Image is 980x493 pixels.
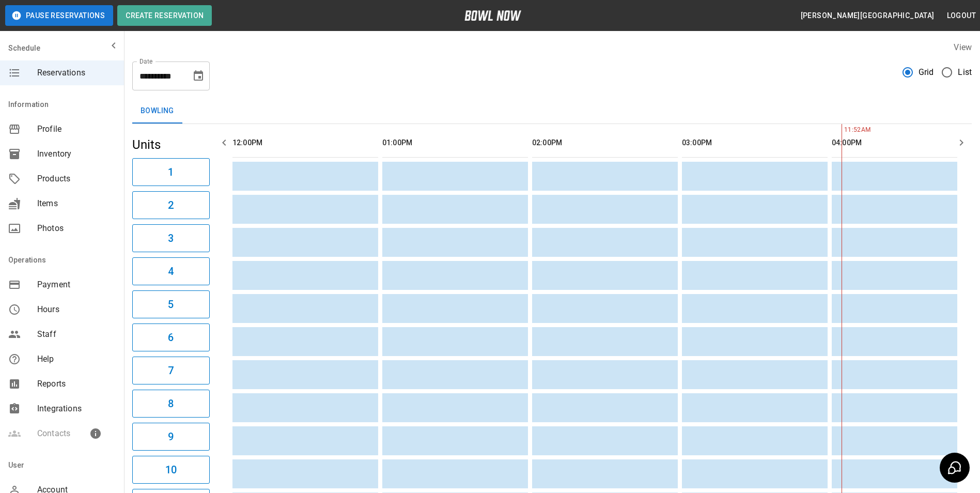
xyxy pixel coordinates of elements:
[168,428,174,445] h6: 9
[37,353,116,365] span: Help
[132,290,210,318] button: 5
[37,173,116,185] span: Products
[5,5,113,26] button: Pause Reservations
[37,403,116,415] span: Integrations
[464,10,521,21] img: logo
[168,329,174,346] h6: 6
[132,390,210,418] button: 8
[188,66,209,86] button: Choose date, selected date is Oct 11, 2025
[168,164,174,180] h6: 1
[168,230,174,246] h6: 3
[168,263,174,280] h6: 4
[132,257,210,285] button: 4
[232,128,378,158] th: 12:00PM
[682,128,828,158] th: 03:00PM
[37,303,116,316] span: Hours
[797,6,939,25] button: [PERSON_NAME][GEOGRAPHIC_DATA]
[943,6,980,25] button: Logout
[37,222,116,235] span: Photos
[168,197,174,213] h6: 2
[132,99,972,124] div: inventory tabs
[168,296,174,313] h6: 5
[132,136,210,153] h5: Units
[37,279,116,291] span: Payment
[532,128,678,158] th: 02:00PM
[117,5,212,26] button: Create Reservation
[382,128,528,158] th: 01:00PM
[132,357,210,384] button: 7
[37,197,116,210] span: Items
[842,125,844,135] span: 11:52AM
[37,123,116,135] span: Profile
[132,99,182,124] button: Bowling
[37,328,116,341] span: Staff
[919,66,934,79] span: Grid
[954,42,972,52] label: View
[165,461,177,478] h6: 10
[168,362,174,379] h6: 7
[132,423,210,451] button: 9
[37,378,116,390] span: Reports
[37,67,116,79] span: Reservations
[132,158,210,186] button: 1
[132,191,210,219] button: 2
[37,148,116,160] span: Inventory
[132,224,210,252] button: 3
[132,323,210,351] button: 6
[132,456,210,484] button: 10
[958,66,972,79] span: List
[168,395,174,412] h6: 8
